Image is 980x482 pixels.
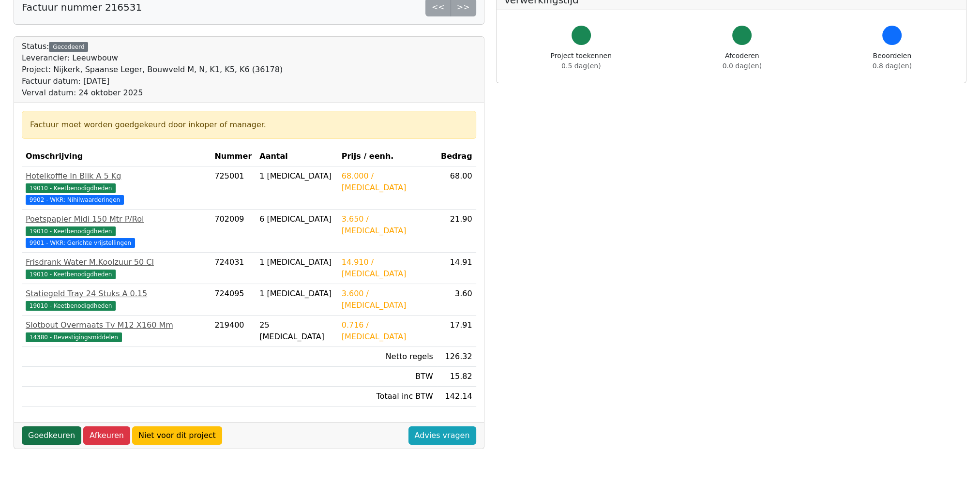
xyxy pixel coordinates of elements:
[408,426,476,445] a: Advies vragen
[26,238,135,248] span: 9901 - WKR: Gerichte vrijstellingen
[22,41,283,99] div: Status:
[259,256,333,268] div: 1 [MEDICAL_DATA]
[26,301,116,311] span: 19010 - Keetbenodigdheden
[26,183,116,193] span: 19010 - Keetbenodigdheden
[437,253,476,284] td: 14.91
[22,52,283,64] div: Leverancier: Leeuwbouw
[342,213,433,237] div: 3.650 / [MEDICAL_DATA]
[26,213,207,225] div: Poetspapier Midi 150 Mtr P/Rol
[338,147,437,166] th: Prijs / eenh.
[211,316,256,347] td: 219400
[211,147,256,166] th: Nummer
[256,147,337,166] th: Aantal
[342,288,433,311] div: 3.600 / [MEDICAL_DATA]
[437,166,476,210] td: 68.00
[211,166,256,210] td: 725001
[26,256,207,280] a: Frisdrank Water M.Koolzuur 50 Cl19010 - Keetbenodigdheden
[22,87,283,99] div: Verval datum: 24 oktober 2025
[551,51,612,71] div: Project toekennen
[26,170,207,205] a: Hotelkoffie In Blik A 5 Kg19010 - Keetbenodigdheden 9902 - WKR: Nihilwaarderingen
[26,319,207,343] a: Slotbout Overmaats Tv M12 X160 Mm14380 - Bevestigingsmiddelen
[437,387,476,407] td: 142.14
[26,226,116,236] span: 19010 - Keetbenodigdheden
[342,319,433,343] div: 0.716 / [MEDICAL_DATA]
[26,256,207,268] div: Frisdrank Water M.Koolzuur 50 Cl
[83,426,130,445] a: Afkeuren
[259,288,333,300] div: 1 [MEDICAL_DATA]
[342,170,433,194] div: 68.000 / [MEDICAL_DATA]
[259,170,333,182] div: 1 [MEDICAL_DATA]
[26,270,116,279] span: 19010 - Keetbenodigdheden
[30,119,468,131] div: Factuur moet worden goedgekeurd door inkoper of manager.
[132,426,222,445] a: Niet voor dit project
[873,62,912,70] span: 0.8 dag(en)
[259,213,333,225] div: 6 [MEDICAL_DATA]
[211,284,256,316] td: 724095
[437,367,476,387] td: 15.82
[22,426,81,445] a: Goedkeuren
[22,147,211,166] th: Omschrijving
[437,347,476,367] td: 126.32
[26,288,207,311] a: Statiegeld Tray 24 Stuks A 0.1519010 - Keetbenodigdheden
[342,256,433,280] div: 14.910 / [MEDICAL_DATA]
[338,367,437,387] td: BTW
[211,253,256,284] td: 724031
[22,75,283,87] div: Factuur datum: [DATE]
[26,170,207,182] div: Hotelkoffie In Blik A 5 Kg
[873,51,912,71] div: Beoordelen
[22,64,283,75] div: Project: Nijkerk, Spaanse Leger, Bouwveld M, N, K1, K5, K6 (36178)
[437,316,476,347] td: 17.91
[437,210,476,253] td: 21.90
[437,284,476,316] td: 3.60
[22,1,142,13] h5: Factuur nummer 216531
[561,62,601,70] span: 0.5 dag(en)
[211,210,256,253] td: 702009
[26,319,207,331] div: Slotbout Overmaats Tv M12 X160 Mm
[26,195,124,205] span: 9902 - WKR: Nihilwaarderingen
[26,288,207,300] div: Statiegeld Tray 24 Stuks A 0.15
[259,319,333,343] div: 25 [MEDICAL_DATA]
[437,147,476,166] th: Bedrag
[723,62,762,70] span: 0.0 dag(en)
[723,51,762,71] div: Afcoderen
[49,42,88,52] div: Gecodeerd
[338,387,437,407] td: Totaal inc BTW
[338,347,437,367] td: Netto regels
[26,213,207,248] a: Poetspapier Midi 150 Mtr P/Rol19010 - Keetbenodigdheden 9901 - WKR: Gerichte vrijstellingen
[26,332,122,342] span: 14380 - Bevestigingsmiddelen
